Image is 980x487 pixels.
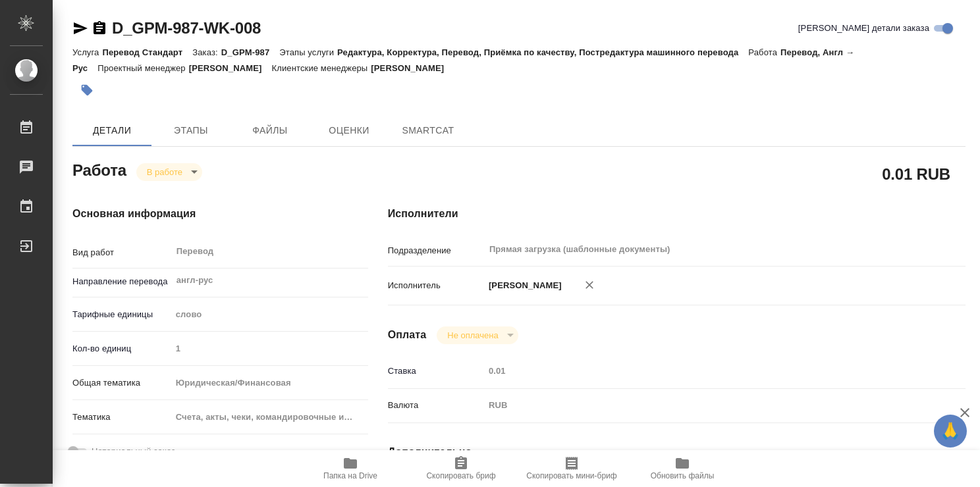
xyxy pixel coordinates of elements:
button: Скопировать бриф [406,450,516,487]
span: Детали [80,122,144,139]
p: Тарифные единицы [72,308,171,321]
div: RUB [484,394,917,417]
div: Юридическая/Финансовая [171,372,369,394]
div: В работе [437,326,518,344]
span: Этапы [159,122,223,139]
h2: 0.01 RUB [882,163,950,185]
button: Папка на Drive [295,450,406,487]
h4: Оплата [388,327,427,343]
p: Ставка [388,365,484,378]
button: Не оплачена [443,330,502,341]
p: Проектный менеджер [97,63,188,73]
p: [PERSON_NAME] [484,279,562,292]
button: Скопировать ссылку для ЯМессенджера [72,20,88,36]
button: Удалить исполнителя [575,270,604,299]
span: 🙏 [939,417,962,445]
p: Подразделение [388,244,484,257]
p: Работа [748,47,780,57]
p: [PERSON_NAME] [189,63,272,73]
p: Направление перевода [72,275,171,288]
p: Редактура, Корректура, Перевод, Приёмка по качеству, Постредактура машинного перевода [337,47,748,57]
p: Заказ: [192,47,221,57]
span: Файлы [238,122,302,139]
button: 🙏 [934,415,967,448]
button: Скопировать ссылку [92,20,107,36]
p: [PERSON_NAME] [371,63,454,73]
span: Папка на Drive [323,471,377,480]
span: SmartCat [396,122,460,139]
p: Клиентские менеджеры [272,63,371,73]
span: [PERSON_NAME] детали заказа [798,22,929,35]
p: D_GPM-987 [221,47,280,57]
span: Нотариальный заказ [92,445,175,458]
p: Этапы услуги [279,47,337,57]
p: Тематика [72,411,171,424]
p: Кол-во единиц [72,342,171,355]
h4: Основная информация [72,206,335,222]
div: В работе [136,163,202,181]
p: Вид работ [72,246,171,259]
a: D_GPM-987-WK-008 [112,19,261,37]
button: Обновить файлы [627,450,738,487]
h4: Дополнительно [388,444,966,460]
span: Оценки [317,122,381,139]
p: Валюта [388,399,484,412]
span: Обновить файлы [651,471,715,480]
input: Пустое поле [171,339,369,358]
div: Счета, акты, чеки, командировочные и таможенные документы [171,406,369,428]
button: Скопировать мини-бриф [516,450,627,487]
p: Перевод Стандарт [102,47,192,57]
p: Общая тематика [72,376,171,390]
h2: Работа [72,157,126,181]
span: Скопировать бриф [426,471,495,480]
p: Услуга [72,47,102,57]
input: Пустое поле [484,361,917,380]
p: Исполнитель [388,279,484,292]
button: В работе [143,167,186,178]
h4: Исполнители [388,206,966,222]
div: слово [171,303,369,326]
span: Скопировать мини-бриф [526,471,616,480]
button: Добавить тэг [72,76,101,105]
